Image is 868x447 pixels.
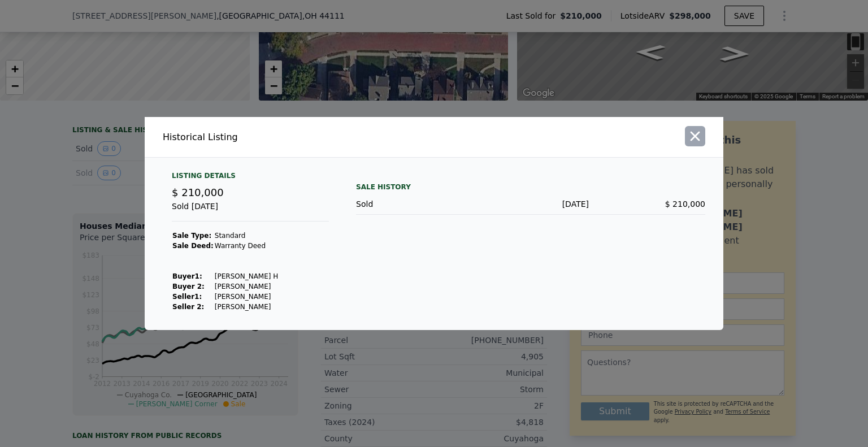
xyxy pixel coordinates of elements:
div: Sale History [356,180,705,194]
td: [PERSON_NAME] H [214,271,279,281]
strong: Sale Deed: [172,242,214,250]
div: Listing Details [172,171,329,185]
td: [PERSON_NAME] [214,302,279,312]
td: Standard [214,231,279,241]
span: $ 210,000 [172,186,224,198]
strong: Buyer 2: [172,283,205,290]
td: [PERSON_NAME] [214,292,279,302]
div: [DATE] [472,198,589,210]
strong: Seller 2: [172,303,204,311]
span: $ 210,000 [665,199,705,209]
div: Historical Listing [163,131,429,144]
td: [PERSON_NAME] [214,281,279,292]
div: Sold [DATE] [172,201,329,222]
strong: Buyer 1 : [172,272,202,280]
strong: Sale Type: [172,232,211,240]
td: Warranty Deed [214,241,279,251]
strong: Seller 1 : [172,293,202,301]
div: Sold [356,198,472,210]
